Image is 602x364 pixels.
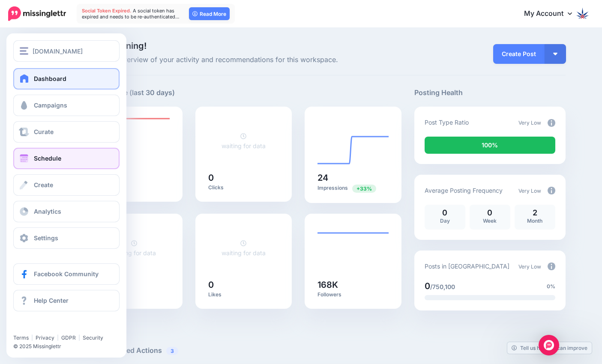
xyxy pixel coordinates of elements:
p: Posts [99,184,170,191]
p: Post Type Ratio [425,117,469,127]
span: Schedule [34,155,61,162]
a: Schedule [13,148,120,169]
p: 2 [519,209,551,217]
p: Average Posting Frequency [425,185,503,195]
span: A social token has expired and needs to be re-authenticated… [82,8,180,20]
div: 100% of your posts in the last 30 days were manually created (i.e. were not from Drip Campaigns o... [425,137,555,154]
a: Terms [13,334,29,341]
a: Tell us how we can improve [507,342,592,354]
span: | [57,334,59,341]
li: © 2025 Missinglettr [13,342,125,351]
a: Dashboard [13,68,120,90]
a: Facebook Community [13,263,120,285]
span: | [31,334,33,341]
span: /750,100 [430,283,455,290]
a: GDPR [61,334,76,341]
span: Social Token Expired. [82,8,132,14]
h5: Recommended Actions [86,345,566,356]
h5: Performance (last 30 days) [86,87,175,98]
a: Privacy [36,334,54,341]
a: waiting for data [112,239,156,257]
span: Week [483,218,497,224]
a: Read More [189,7,230,20]
span: Help Center [34,297,69,304]
h5: 0 [208,173,279,182]
span: Previous period: 18 [352,185,376,193]
p: 0 [474,209,506,217]
p: Followers [317,291,389,298]
h5: 2 [99,173,170,182]
a: Curate [13,121,120,143]
img: menu.png [20,47,28,55]
span: | [78,334,80,341]
span: Settings [34,234,58,242]
img: info-circle-grey.png [548,119,555,127]
a: Create [13,174,120,196]
span: Very Low [518,119,541,126]
span: Month [527,218,542,224]
span: Dashboard [34,75,66,82]
a: My Account [515,3,589,24]
a: Campaigns [13,95,120,116]
h5: 168K [317,280,389,289]
span: 3 [166,347,178,355]
h5: 0 [208,280,279,289]
span: Very Low [518,188,541,194]
p: 0 [429,209,461,217]
h5: 24 [317,173,389,182]
span: 0 [425,281,430,291]
span: Day [440,218,450,224]
a: Security [83,334,103,341]
span: Curate [34,128,54,135]
h5: Posting Health [414,87,566,98]
iframe: Twitter Follow Button [13,322,78,331]
a: Analytics [13,201,120,222]
a: Settings [13,227,120,249]
a: waiting for data [222,132,266,149]
p: Impressions [317,184,389,192]
img: Missinglettr [8,6,66,21]
span: [DOMAIN_NAME] [33,46,83,56]
a: waiting for data [222,239,266,257]
span: Here's an overview of your activity and recommendations for this workspace. [86,54,401,66]
span: Create [34,181,53,188]
img: info-circle-grey.png [548,187,555,194]
img: arrow-down-white.png [553,53,557,55]
div: Open Intercom Messenger [539,335,559,355]
p: Likes [208,291,279,298]
button: [DOMAIN_NAME] [13,40,120,62]
span: Analytics [34,208,61,215]
span: Campaigns [34,101,67,109]
p: Retweets [99,291,170,298]
p: Clicks [208,184,279,191]
span: Very Low [518,263,541,270]
h5: 0 [99,280,170,289]
span: Facebook Community [34,270,99,277]
a: Create Post [493,44,545,64]
img: info-circle-grey.png [548,263,555,270]
a: Help Center [13,290,120,311]
p: Posts in [GEOGRAPHIC_DATA] [425,261,509,271]
span: 0% [547,282,555,291]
